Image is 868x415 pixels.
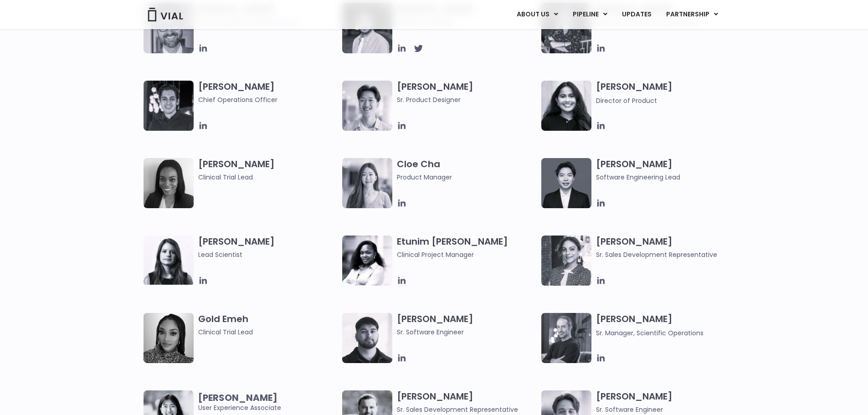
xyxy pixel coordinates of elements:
h3: [PERSON_NAME] [397,81,537,105]
h3: [PERSON_NAME] [198,236,338,260]
img: Cloe [342,158,392,208]
a: UPDATES [615,7,658,22]
h3: Gold Emeh [198,313,338,337]
img: Headshot of smiling of man named Gurman [342,313,392,363]
h3: Cloe Cha [397,158,537,182]
span: Sr. Software Engineer [596,405,736,415]
img: Brennan [342,81,392,131]
span: Sr. Sales Development Representative [596,250,736,260]
h3: Etunim [PERSON_NAME] [397,236,537,260]
h3: [PERSON_NAME] [596,390,736,415]
h3: [PERSON_NAME] [397,390,537,415]
span: Lead Scientist [198,250,338,260]
span: Sr. Manager, Scientific Operations [596,328,704,338]
img: Smiling woman named Gabriella [541,236,591,286]
b: [PERSON_NAME] [198,391,277,404]
h3: [PERSON_NAME] [596,236,736,260]
h3: [PERSON_NAME] [198,158,338,182]
img: Headshot of smiling man named Josh [144,81,194,131]
span: Clinical Project Manager [397,250,537,260]
img: Image of smiling woman named Etunim [342,236,392,286]
span: Sr. Software Engineer [397,327,537,337]
h3: [PERSON_NAME] [596,81,736,106]
span: Sr. Product Designer [397,95,537,105]
a: ABOUT USMenu Toggle [509,7,565,22]
span: Software Engineering Lead [596,172,736,182]
span: Director of Product [596,96,657,105]
a: PIPELINEMenu Toggle [565,7,614,22]
span: Product Manager [397,172,537,182]
span: Sr. Sales Development Representative [397,405,537,415]
h3: [PERSON_NAME] [198,81,338,105]
img: A black and white photo of a woman smiling. [144,158,194,208]
img: Headshot of smiling man named Jared [541,313,591,363]
img: Headshot of smiling woman named Elia [144,236,194,285]
h3: [PERSON_NAME] [596,158,736,182]
img: Vial Logo [147,8,184,21]
a: PARTNERSHIPMenu Toggle [659,7,725,22]
h3: [PERSON_NAME] [596,313,736,338]
img: Smiling woman named Dhruba [541,81,591,131]
span: User Experience Associate [198,393,338,413]
span: Clinical Trial Lead [198,327,338,337]
img: A woman wearing a leopard print shirt in a black and white photo. [144,313,194,363]
span: Chief Operations Officer [198,95,338,105]
span: Clinical Trial Lead [198,172,338,182]
h3: [PERSON_NAME] [397,313,537,337]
